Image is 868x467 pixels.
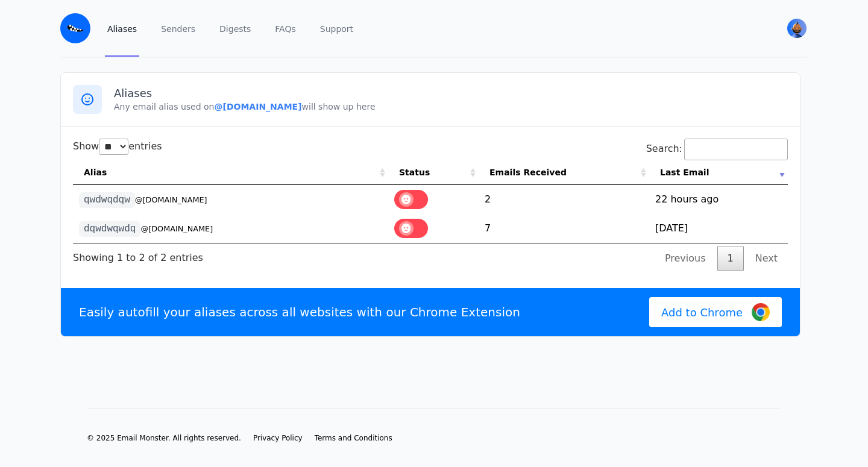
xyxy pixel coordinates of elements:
[99,139,128,155] select: Showentries
[649,214,788,243] td: [DATE]
[315,433,392,443] a: Terms and Conditions
[73,140,162,152] label: Show entries
[649,160,788,185] th: Last Email: activate to sort column ascending
[717,246,744,271] a: 1
[114,86,788,101] h3: Aliases
[60,13,90,43] img: Email Monster
[135,195,207,204] small: @[DOMAIN_NAME]
[79,192,135,208] code: qwdwqdqw
[79,304,520,321] p: Easily autofill your aliases across all websites with our Chrome Extension
[752,303,770,321] img: Google Chrome Logo
[315,434,392,442] span: Terms and Conditions
[140,224,213,233] small: @[DOMAIN_NAME]
[253,433,303,443] a: Privacy Policy
[684,139,788,160] input: Search:
[646,143,788,154] label: Search:
[745,246,788,271] a: Next
[661,304,743,321] span: Add to Chrome
[253,434,303,442] span: Privacy Policy
[73,243,203,265] div: Showing 1 to 2 of 2 entries
[114,101,788,113] p: Any email alias used on will show up here
[87,433,241,443] li: © 2025 Email Monster. All rights reserved.
[479,185,649,214] td: 2
[214,102,301,111] b: @[DOMAIN_NAME]
[79,221,140,237] code: dqwdwqwdq
[73,160,388,185] th: Alias: activate to sort column ascending
[655,246,716,271] a: Previous
[649,297,782,327] a: Add to Chrome
[786,17,808,39] button: User menu
[388,160,479,185] th: Status: activate to sort column ascending
[479,160,649,185] th: Emails Received: activate to sort column ascending
[649,185,788,214] td: 22 hours ago
[479,214,649,243] td: 7
[787,19,807,38] img: qwdwqd dwqdwq's Avatar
